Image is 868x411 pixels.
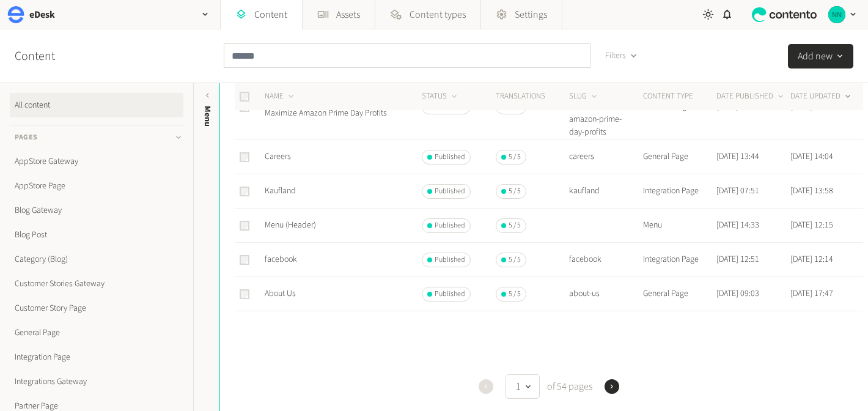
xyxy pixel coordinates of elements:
span: 5 / 5 [509,152,521,163]
span: Settings [515,7,547,22]
time: [DATE] 12:15 [790,219,833,231]
button: DATE UPDATED [790,91,853,103]
span: Published [435,152,465,163]
img: Nikola Nikolov [828,6,845,23]
time: [DATE] 07:51 [716,185,759,197]
button: 1 [506,374,540,399]
span: Published [435,220,465,231]
td: kaufland [568,174,642,209]
a: Integration Page [10,345,183,369]
a: Blog Gateway [10,198,183,223]
button: Add new [788,44,853,68]
a: Blog Post [10,223,183,247]
button: NAME [265,91,296,103]
span: 5 / 5 [509,220,521,231]
a: Menu (Header) [265,219,316,231]
a: All content [10,93,183,117]
a: facebook [265,253,297,265]
time: [DATE] 12:14 [790,253,833,265]
a: Kaufland [265,185,296,197]
time: [DATE] 14:04 [790,150,833,163]
a: AppStore Gateway [10,149,183,174]
span: Content types [410,7,466,22]
button: SLUG [569,91,599,103]
time: [DATE] 12:51 [716,253,759,265]
span: Published [435,254,465,265]
td: Integration Page [642,174,716,209]
a: Automation: The Secret Weapon to Maximize Amazon Prime Day Profits [265,94,387,119]
time: [DATE] 13:58 [790,185,833,197]
th: CONTENT TYPE [642,83,716,110]
time: [DATE] 14:33 [716,219,759,231]
span: 5 / 5 [509,289,521,300]
time: [DATE] 17:47 [790,287,833,300]
a: Category (Blog) [10,247,183,272]
a: Integrations Gateway [10,369,183,394]
a: AppStore Page [10,174,183,198]
button: STATUS [422,91,459,103]
time: [DATE] 09:03 [716,287,759,300]
span: 5 / 5 [509,254,521,265]
td: careers [568,140,642,174]
td: about-us [568,277,642,311]
span: Published [435,289,465,300]
button: DATE PUBLISHED [716,91,785,103]
td: General Page [642,140,716,174]
a: General Page [10,320,183,345]
span: 5 / 5 [509,186,521,197]
a: Customer Stories Gateway [10,272,183,296]
h2: eDesk [29,7,55,22]
td: Integration Page [642,243,716,277]
td: Menu [642,209,716,243]
button: Filters [595,43,647,68]
span: Published [435,186,465,197]
img: eDesk [7,6,24,23]
span: Menu [201,106,214,127]
span: Pages [15,132,38,143]
td: General Page [642,277,716,311]
th: Translations [495,83,569,110]
h2: Content [15,47,83,65]
td: facebook [568,243,642,277]
a: About Us [265,287,296,300]
a: Careers [265,150,291,163]
time: [DATE] 13:44 [716,150,759,163]
a: Customer Story Page [10,296,183,320]
span: Filters [605,50,626,62]
span: of 54 pages [545,379,592,394]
